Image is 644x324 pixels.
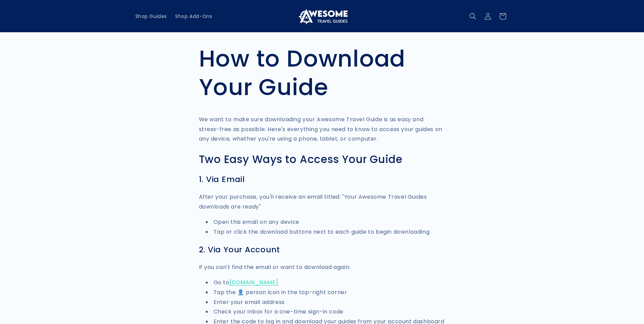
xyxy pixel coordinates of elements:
[206,288,445,298] li: Tap the 👤 person icon in the top-right corner
[199,115,445,144] p: We want to make sure downloading your Awesome Travel Guide is as easy and stress-free as possible...
[199,192,445,212] p: After your purchase, you'll receive an email titled: "Your Awesome Travel Guides downloads are re...
[206,298,445,307] li: Enter your email address
[465,9,480,24] summary: Search
[206,227,445,237] li: Tap or click the download buttons next to each guide to begin downloading
[131,9,171,23] a: Shop Guides
[199,245,445,255] h3: 2. Via Your Account
[135,13,167,19] span: Shop Guides
[206,217,445,227] li: Open this email on any device
[199,263,445,272] p: If you can't find the email or want to download again:
[199,44,445,101] h1: How to Download Your Guide
[171,9,216,23] a: Shop Add-Ons
[199,175,445,184] h3: 1. Via Email
[199,153,445,166] h2: Two Easy Ways to Access Your Guide
[294,5,350,27] a: Awesome Travel Guides
[229,278,278,286] a: [DOMAIN_NAME]
[297,8,348,24] img: Awesome Travel Guides
[206,278,445,288] li: Go to
[206,307,445,317] li: Check your inbox for a one-time sign-in code
[175,13,212,19] span: Shop Add-Ons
